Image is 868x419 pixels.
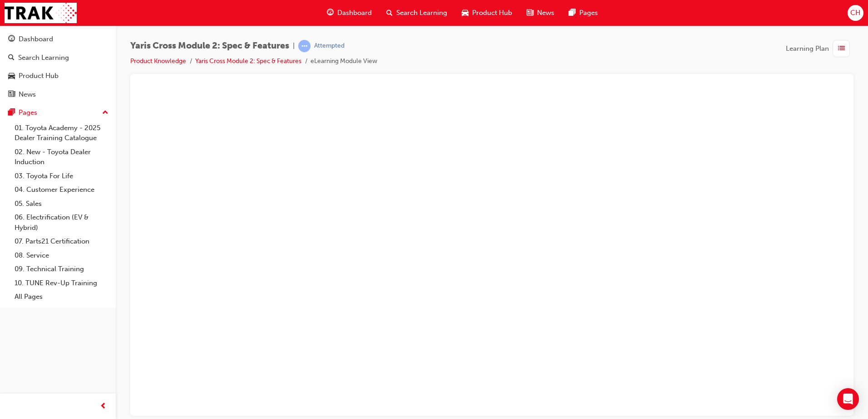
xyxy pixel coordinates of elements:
[4,29,112,104] button: DashboardSearch LearningProduct HubNews
[4,86,112,103] a: News
[18,53,69,63] div: Search Learning
[311,56,377,67] li: eLearning Module View
[837,388,859,410] div: Open Intercom Messenger
[195,57,301,65] a: Yaris Cross Module 2: Spec & Features
[386,7,393,19] span: search-icon
[11,248,112,263] a: 08. Service
[11,197,112,211] a: 05. Sales
[11,262,112,276] a: 09. Technical Training
[848,5,863,21] button: CH
[11,169,112,183] a: 03. Toyota For Life
[11,276,112,290] a: 10. TUNE Rev-Up Training
[19,34,53,44] div: Dashboard
[8,35,15,44] span: guage-icon
[102,107,108,119] span: up-icon
[293,41,295,51] span: |
[462,7,469,19] span: car-icon
[472,8,512,18] span: Product Hub
[519,4,562,22] a: news-iconNews
[537,8,554,18] span: News
[396,8,447,18] span: Search Learning
[19,107,37,118] div: Pages
[130,57,186,65] a: Product Knowledge
[11,121,112,145] a: 01. Toyota Academy - 2025 Dealer Training Catalogue
[11,290,112,304] a: All Pages
[4,49,112,66] a: Search Learning
[8,109,15,117] span: pages-icon
[327,7,334,19] span: guage-icon
[8,91,15,99] span: news-icon
[19,71,59,81] div: Product Hub
[569,7,576,19] span: pages-icon
[130,41,289,51] span: Yaris Cross Module 2: Spec & Features
[4,31,112,48] a: Dashboard
[838,43,845,54] span: list-icon
[4,68,112,84] a: Product Hub
[8,54,15,62] span: search-icon
[11,234,112,248] a: 07. Parts21 Certification
[4,104,112,121] button: Pages
[379,4,454,22] a: search-iconSearch Learning
[19,89,36,100] div: News
[11,183,112,197] a: 04. Customer Experience
[579,8,598,18] span: Pages
[562,4,605,22] a: pages-iconPages
[298,40,311,52] span: learningRecordVerb_ATTEMPT-icon
[11,210,112,234] a: 06. Electrification (EV & Hybrid)
[527,7,533,19] span: news-icon
[11,145,112,169] a: 02. New - Toyota Dealer Induction
[100,401,107,412] span: prev-icon
[786,40,853,57] button: Learning Plan
[786,44,829,54] span: Learning Plan
[454,4,519,22] a: car-iconProduct Hub
[5,3,77,23] img: Trak
[850,8,860,18] span: CH
[320,4,379,22] a: guage-iconDashboard
[314,42,345,50] div: Attempted
[8,72,15,80] span: car-icon
[337,8,372,18] span: Dashboard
